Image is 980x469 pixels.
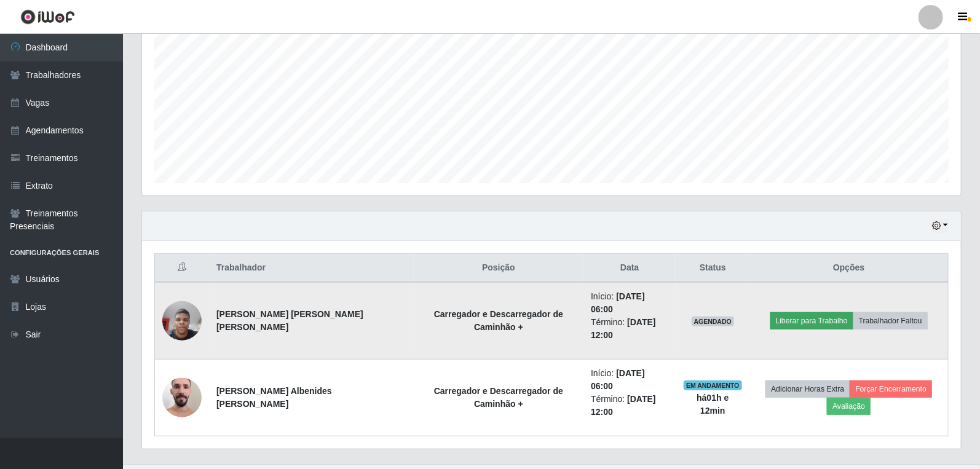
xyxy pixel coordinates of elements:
th: Opções [749,254,948,283]
li: Início: [591,290,668,316]
strong: Carregador e Descarregador de Caminhão + [434,386,563,409]
strong: [PERSON_NAME] Albenides [PERSON_NAME] [216,386,332,409]
li: Término: [591,316,668,342]
th: Posição [414,254,583,283]
button: Liberar para Trabalho [770,312,853,329]
li: Início: [591,367,668,393]
button: Avaliação [827,398,871,415]
th: Trabalhador [209,254,414,283]
button: Trabalhador Faltou [853,312,928,329]
span: AGENDADO [692,317,735,326]
strong: há 01 h e 12 min [697,393,729,416]
img: CoreUI Logo [20,9,75,25]
img: 1751571336809.jpeg [162,294,202,347]
button: Forçar Encerramento [850,380,932,398]
th: Status [676,254,749,283]
strong: Carregador e Descarregador de Caminhão + [434,309,563,332]
li: Término: [591,393,668,419]
time: [DATE] 06:00 [591,291,645,314]
time: [DATE] 06:00 [591,368,645,391]
span: EM ANDAMENTO [684,380,742,390]
img: 1755708464188.jpeg [162,371,202,424]
th: Data [583,254,676,283]
button: Adicionar Horas Extra [765,380,850,398]
strong: [PERSON_NAME] [PERSON_NAME] [PERSON_NAME] [216,309,363,332]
